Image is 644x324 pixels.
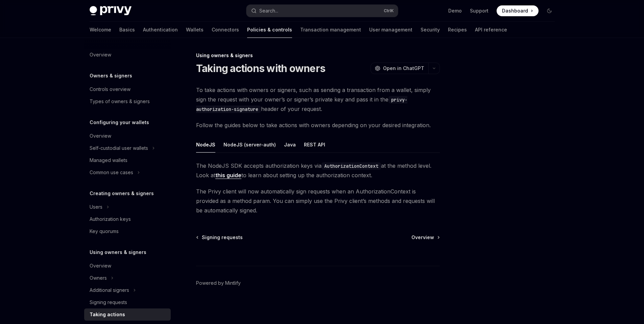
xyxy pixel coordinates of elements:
[84,130,171,142] a: Overview
[196,120,440,130] span: Follow the guides below to take actions with owners depending on your desired integration.
[196,85,440,114] span: To take actions with owners or signers, such as sending a transaction from a wallet, simply sign ...
[90,274,107,282] div: Owners
[448,22,467,38] a: Recipes
[196,187,440,215] span: The Privy client will now automatically sign requests when an AuthorizationContext is provided as...
[90,262,111,270] div: Overview
[202,234,243,241] span: Signing requests
[119,22,135,38] a: Basics
[502,7,528,14] span: Dashboard
[497,5,539,16] a: Dashboard
[470,7,488,14] a: Support
[90,298,127,306] div: Signing requests
[304,137,325,153] button: REST API
[84,260,171,272] a: Overview
[90,144,148,152] div: Self-custodial user wallets
[197,234,243,241] a: Signing requests
[90,310,125,319] div: Taking actions
[90,85,130,93] div: Controls overview
[411,234,434,241] span: Overview
[90,215,131,223] div: Authorization keys
[84,296,171,308] a: Signing requests
[475,22,507,38] a: API reference
[246,5,398,17] button: Search...CtrlK
[371,63,428,74] button: Open in ChatGPT
[143,22,178,38] a: Authentication
[259,7,278,15] div: Search...
[90,72,132,80] h5: Owners & signers
[84,95,171,108] a: Types of owners & signers
[247,22,292,38] a: Policies & controls
[90,156,127,164] div: Managed wallets
[196,52,440,59] div: Using owners & signers
[300,22,361,38] a: Transaction management
[90,51,111,59] div: Overview
[90,286,129,294] div: Additional signers
[90,203,102,211] div: Users
[186,22,204,38] a: Wallets
[84,154,171,166] a: Managed wallets
[84,49,171,61] a: Overview
[90,97,150,106] div: Types of owners & signers
[196,280,241,286] a: Powered by Mintlify
[384,8,394,14] span: Ctrl K
[421,22,440,38] a: Security
[90,6,132,16] img: dark logo
[212,22,239,38] a: Connectors
[90,168,133,177] div: Common use cases
[196,137,215,153] button: NodeJS
[84,308,171,321] a: Taking actions
[321,162,381,170] code: AuthorizationContext
[223,137,276,153] button: NodeJS (server-auth)
[90,189,154,198] h5: Creating owners & signers
[215,172,241,179] a: this guide
[544,5,555,16] button: Toggle dark mode
[383,65,424,72] span: Open in ChatGPT
[196,161,440,180] span: The NodeJS SDK accepts authorization keys via at the method level. Look at to learn about setting...
[448,7,462,14] a: Demo
[411,234,439,241] a: Overview
[84,213,171,225] a: Authorization keys
[90,118,149,126] h5: Configuring your wallets
[84,225,171,237] a: Key quorums
[84,83,171,95] a: Controls overview
[284,137,296,153] button: Java
[196,62,326,74] h1: Taking actions with owners
[90,132,111,140] div: Overview
[90,248,146,256] h5: Using owners & signers
[90,22,111,38] a: Welcome
[369,22,412,38] a: User management
[90,227,119,235] div: Key quorums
